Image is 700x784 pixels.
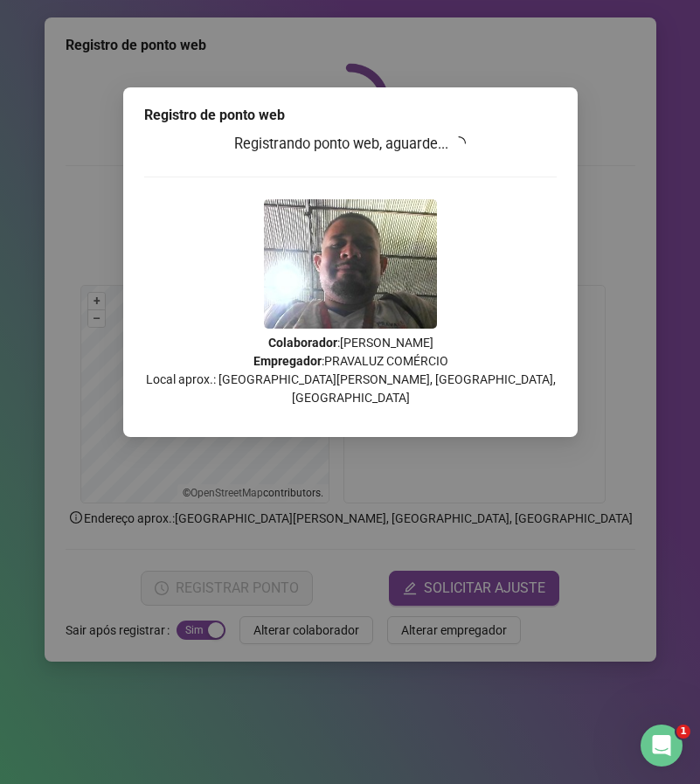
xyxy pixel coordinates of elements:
div: Registro de ponto web [144,105,557,126]
img: Z [264,199,437,329]
span: loading [449,134,468,153]
strong: Colaborador [267,336,336,350]
p: : [PERSON_NAME] : PRAVALUZ COMÉRCIO Local aprox.: [GEOGRAPHIC_DATA][PERSON_NAME], [GEOGRAPHIC_DAT... [144,334,557,407]
h3: Registrando ponto web, aguarde... [144,133,557,156]
iframe: Intercom live chat [641,725,683,767]
span: 1 [676,725,690,739]
strong: Empregador [253,354,321,368]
